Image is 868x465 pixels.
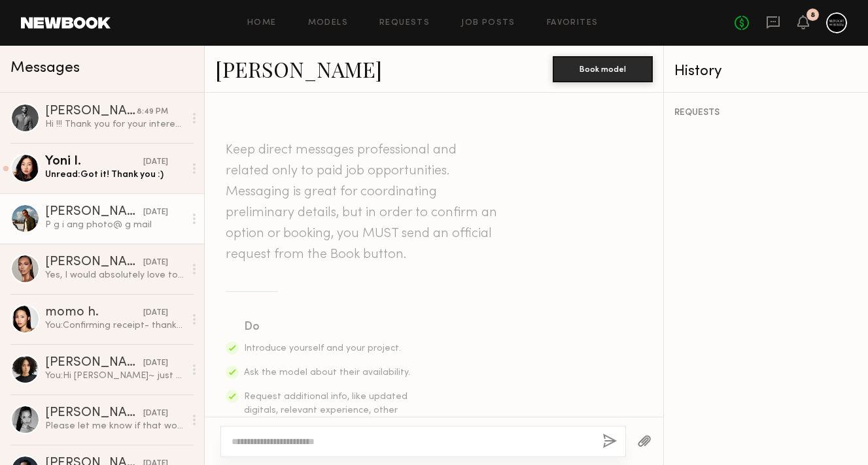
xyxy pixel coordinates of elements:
[244,318,411,336] div: Do
[547,19,599,27] a: Favorites
[461,19,515,27] a: Job Posts
[143,156,168,168] div: [DATE]
[247,19,277,27] a: Home
[553,56,653,82] button: Book model
[215,55,382,83] a: [PERSON_NAME]
[810,12,815,19] div: 8
[45,407,143,420] div: [PERSON_NAME]
[674,64,858,79] div: History
[45,168,184,181] div: Unread: Got it! Thank you :)
[143,257,168,269] div: [DATE]
[45,306,143,319] div: momo h.
[45,370,184,382] div: You: Hi [PERSON_NAME]~ just wanted to bump up my previous message. Thank you and please let me kn...
[143,357,168,370] div: [DATE]
[45,155,143,168] div: Yoni I.
[244,393,408,428] span: Request additional info, like updated digitals, relevant experience, other skills, etc.
[45,256,143,269] div: [PERSON_NAME]
[45,357,143,370] div: [PERSON_NAME]
[244,368,410,377] span: Ask the model about their availability.
[45,269,184,281] div: Yes, I would absolutely love to shoot with you guys so just keep me posted! But yes, I am definit...
[553,63,653,74] a: Book model
[143,206,168,219] div: [DATE]
[308,19,348,27] a: Models
[45,219,184,231] div: P g i ang photo@ g mail
[143,408,168,420] div: [DATE]
[45,319,184,332] div: You: Confirming receipt- thank you so much! x
[244,344,401,353] span: Introduce yourself and your project.
[45,105,137,118] div: [PERSON_NAME]
[674,108,858,118] div: REQUESTS
[45,118,184,131] div: Hi !!! Thank you for your interest! I am currently booked out until the end of October, I’ve reac...
[379,19,430,27] a: Requests
[226,140,500,265] header: Keep direct messages professional and related only to paid job opportunities. Messaging is great ...
[143,307,168,319] div: [DATE]
[45,206,143,219] div: [PERSON_NAME]
[137,106,168,118] div: 8:49 PM
[45,420,184,432] div: Please let me know if that worked! My computer is being weird with files [DATE] haha
[10,61,80,76] span: Messages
